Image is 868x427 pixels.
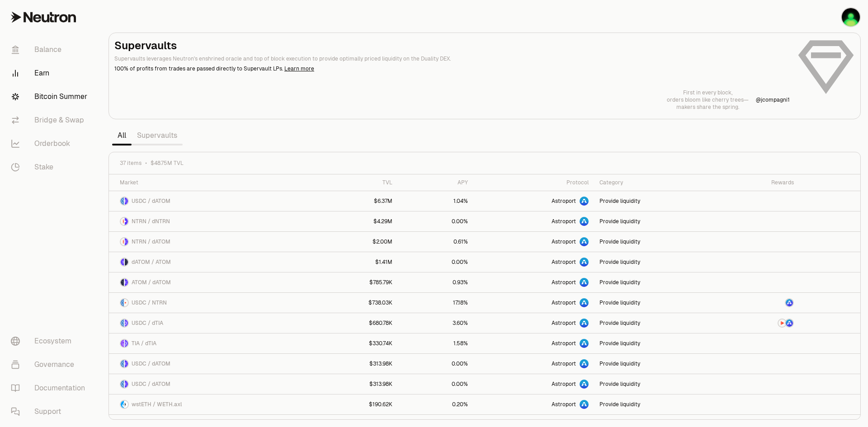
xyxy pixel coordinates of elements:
a: Provide liquidity [594,252,718,272]
img: stacking [842,8,860,26]
img: dATOM Logo [121,258,124,266]
span: Astroport [552,197,576,205]
span: Astroport [552,360,576,367]
img: USDC Logo [121,380,124,388]
img: USDC Logo [121,360,124,367]
a: Provide liquidity [594,394,718,414]
a: Documentation [4,376,98,400]
span: NTRN / dATOM [132,238,170,245]
div: Protocol [479,179,589,186]
a: 0.61% [398,232,473,252]
a: USDC LogodATOM LogoUSDC / dATOM [109,374,314,394]
a: Astroport [473,211,594,231]
a: Supervaults [132,127,183,145]
span: TIA / dTIA [132,340,156,347]
div: TVL [319,179,392,186]
a: USDC LogodTIA LogoUSDC / dTIA [109,313,314,333]
img: NTRN Logo [125,299,128,306]
a: 0.20% [398,394,473,414]
span: USDC / dTIA [132,319,163,327]
span: Astroport [552,319,576,327]
a: Astroport [473,293,594,313]
a: $330.74K [314,333,398,353]
span: Astroport [552,380,576,388]
a: $313.98K [314,354,398,374]
a: $2.00M [314,232,398,252]
a: Astroport [473,354,594,374]
p: First in every block, [667,89,749,96]
a: @jcompagni1 [756,96,790,103]
a: Astroport [473,191,594,211]
a: $785.79K [314,272,398,292]
span: Astroport [552,279,576,286]
img: ATOM Logo [121,279,124,286]
a: Support [4,400,98,423]
img: WETH.axl Logo [125,401,128,408]
a: ATOM LogodATOM LogoATOM / dATOM [109,272,314,292]
span: $48.75M TVL [151,160,184,167]
a: $680.78K [314,313,398,333]
span: Astroport [552,258,576,266]
a: Provide liquidity [594,293,718,313]
a: 0.00% [398,354,473,374]
h2: Supervaults [114,38,790,53]
span: USDC / dATOM [132,380,170,388]
a: Governance [4,353,98,376]
a: Astroport [473,232,594,252]
a: dATOM LogoATOM LogodATOM / ATOM [109,252,314,272]
span: ATOM / dATOM [132,279,171,286]
a: Provide liquidity [594,374,718,394]
img: dATOM Logo [125,380,128,388]
a: 1.58% [398,333,473,353]
p: 100% of profits from trades are passed directly to Supervault LPs. [114,65,790,73]
a: NTRN LogoASTRO Logo [718,313,799,333]
a: $4.29M [314,211,398,231]
a: 17.18% [398,293,473,313]
a: Provide liquidity [594,191,718,211]
span: Astroport [552,238,576,245]
a: Astroport [473,272,594,292]
a: Astroport [473,374,594,394]
img: NTRN Logo [121,218,124,225]
a: NTRN LogodNTRN LogoNTRN / dNTRN [109,211,314,231]
a: $190.62K [314,394,398,414]
img: NTRN Logo [778,319,786,327]
a: First in every block,orders bloom like cherry trees—makers share the spring. [667,89,749,111]
a: TIA LogodTIA LogoTIA / dTIA [109,333,314,353]
a: ASTRO Logo [718,293,799,313]
a: $1.41M [314,252,398,272]
a: Provide liquidity [594,232,718,252]
img: ATOM Logo [125,258,128,266]
div: Category [599,179,713,186]
a: NTRN LogodATOM LogoNTRN / dATOM [109,232,314,252]
img: ASTRO Logo [786,319,793,327]
img: dATOM Logo [125,238,128,245]
img: USDC Logo [121,197,124,205]
img: TIA Logo [121,340,124,347]
img: dTIA Logo [125,340,128,347]
p: @ jcompagni1 [756,96,790,103]
a: 0.00% [398,374,473,394]
a: wstETH LogoWETH.axl LogowstETH / WETH.axl [109,394,314,414]
a: Astroport [473,313,594,333]
span: dATOM / ATOM [132,258,171,266]
a: Earn [4,61,98,85]
a: Bridge & Swap [4,108,98,132]
a: Provide liquidity [594,333,718,353]
a: Learn more [284,65,314,72]
a: 3.60% [398,313,473,333]
a: USDC LogoNTRN LogoUSDC / NTRN [109,293,314,313]
a: Balance [4,38,98,61]
a: $6.37M [314,191,398,211]
div: Market [120,179,308,186]
a: 0.00% [398,252,473,272]
img: dNTRN Logo [125,218,128,225]
span: Astroport [552,218,576,225]
div: APY [403,179,467,186]
span: USDC / NTRN [132,299,167,306]
a: Bitcoin Summer [4,85,98,108]
a: Stake [4,155,98,179]
img: ASTRO Logo [786,299,793,306]
a: Astroport [473,333,594,353]
a: Provide liquidity [594,313,718,333]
